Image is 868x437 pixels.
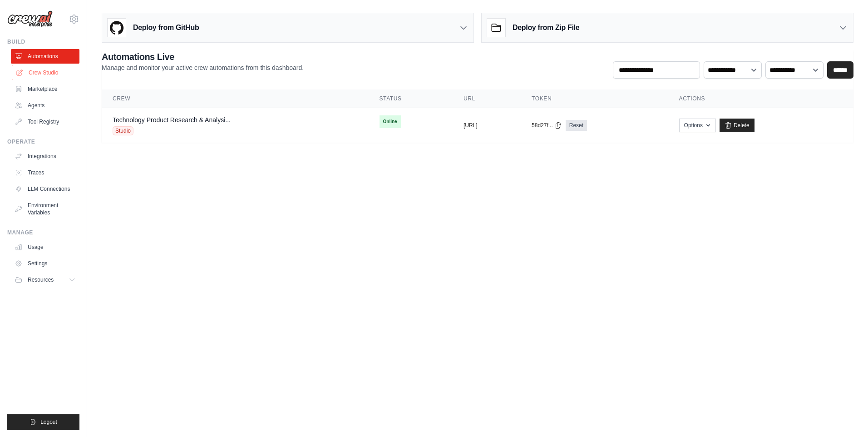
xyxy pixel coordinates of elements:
a: Settings [11,256,79,271]
a: Usage [11,240,79,254]
a: Automations [11,49,79,64]
h3: Deploy from GitHub [133,22,199,33]
th: Status [369,89,453,108]
span: Online [380,115,401,128]
th: Crew [102,89,369,108]
p: Manage and monitor your active crew automations from this dashboard. [102,63,304,72]
img: GitHub Logo [108,19,126,37]
a: Delete [720,119,755,132]
a: Technology Product Research & Analysi... [113,116,231,124]
div: Manage [7,229,79,236]
a: Agents [11,98,79,113]
a: Environment Variables [11,198,79,220]
a: Integrations [11,149,79,164]
div: Build [7,38,79,45]
button: 58d27f... [532,122,562,129]
div: Operate [7,138,79,145]
button: Logout [7,414,79,430]
h2: Automations Live [102,50,304,63]
span: Studio [113,126,133,135]
a: Reset [566,120,587,131]
span: Logout [40,418,57,426]
th: Token [521,89,668,108]
h3: Deploy from Zip File [513,22,579,33]
a: LLM Connections [11,182,79,196]
a: Tool Registry [11,114,79,129]
a: Marketplace [11,82,79,96]
button: Resources [11,273,79,287]
th: URL [453,89,521,108]
th: Actions [668,89,853,108]
a: Crew Studio [12,65,80,80]
button: Options [679,119,716,132]
img: Logo [7,10,53,28]
span: Resources [28,276,54,283]
a: Traces [11,165,79,180]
